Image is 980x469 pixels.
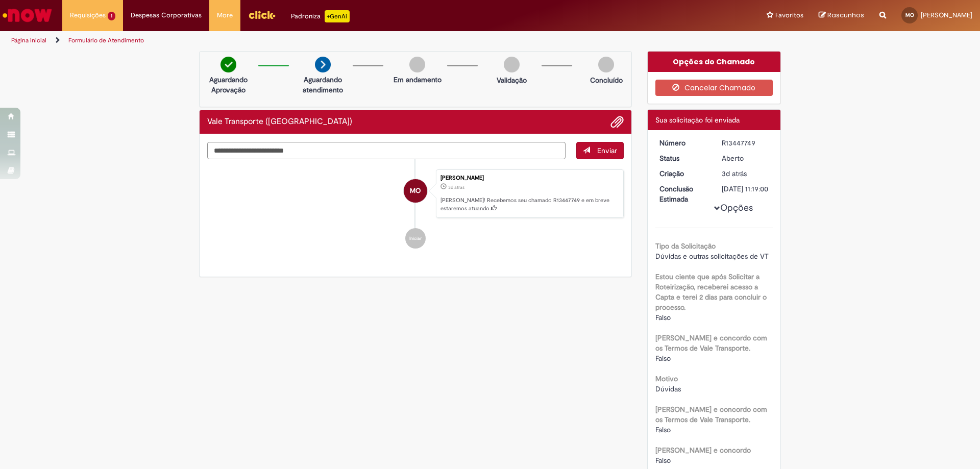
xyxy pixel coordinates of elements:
img: ServiceNow [1,5,54,26]
dt: Conclusão Estimada [652,184,715,204]
span: 3d atrás [448,184,464,190]
b: Tipo da Solicitação [655,241,716,251]
div: 26/08/2025 11:18:55 [722,168,769,179]
a: Formulário de Atendimento [68,36,144,44]
b: Estou ciente que após Solicitar a Roteirização, receberei acesso a Capta e terei 2 dias para conc... [655,272,767,312]
b: [PERSON_NAME] e concordo com os Termos de Vale Transporte. [655,333,767,353]
img: img-circle-grey.png [504,57,520,72]
span: More [217,10,233,20]
span: Falso [655,425,671,434]
dt: Criação [652,168,715,179]
span: Falso [655,456,671,465]
b: [PERSON_NAME] e concordo com os Termos de Vale Transporte. [655,405,767,424]
img: click_logo_yellow_360x200.png [248,7,276,22]
span: Falso [655,354,671,363]
button: Adicionar anexos [610,115,624,129]
p: [PERSON_NAME]! Recebemos seu chamado R13447749 e em breve estaremos atuando. [440,196,618,212]
time: 26/08/2025 11:18:55 [722,169,747,178]
textarea: Digite sua mensagem aqui... [207,142,566,159]
ul: Histórico de tíquete [207,159,624,259]
span: Falso [655,313,671,322]
div: Opções do Chamado [648,52,781,72]
button: Enviar [576,142,624,159]
img: check-circle-green.png [220,57,236,72]
img: img-circle-grey.png [409,57,425,72]
a: Página inicial [11,36,46,44]
span: Favoritos [775,10,803,20]
span: Despesas Corporativas [131,10,202,20]
button: Cancelar Chamado [655,80,773,96]
div: Marcelle Campos Oliveira [404,179,427,203]
span: Dúvidas [655,384,681,393]
img: arrow-next.png [315,57,331,72]
dt: Número [652,138,715,148]
img: img-circle-grey.png [598,57,614,72]
div: [DATE] 11:19:00 [722,184,769,194]
div: Aberto [722,153,769,163]
ul: Trilhas de página [8,31,646,50]
div: Padroniza [291,10,350,22]
p: Validação [497,75,527,85]
a: Rascunhos [819,11,864,20]
span: Requisições [70,10,106,20]
p: +GenAi [325,10,350,22]
div: R13447749 [722,138,769,148]
h2: Vale Transporte (VT) Histórico de tíquete [207,117,352,127]
span: Rascunhos [827,10,864,20]
span: MO [410,179,421,203]
span: Dúvidas e outras solicitações de VT [655,252,769,261]
p: Aguardando atendimento [298,75,348,95]
span: MO [905,12,914,18]
p: Aguardando Aprovação [204,75,253,95]
p: Em andamento [394,75,442,85]
span: [PERSON_NAME] [921,11,972,19]
p: Concluído [590,75,623,85]
time: 26/08/2025 11:18:55 [448,184,464,190]
li: Marcelle Campos Oliveira [207,169,624,218]
b: Motivo [655,374,678,383]
dt: Status [652,153,715,163]
div: [PERSON_NAME] [440,175,618,181]
span: Enviar [597,146,617,155]
b: [PERSON_NAME] e concordo [655,446,751,455]
span: 1 [108,12,115,20]
span: 3d atrás [722,169,747,178]
span: Sua solicitação foi enviada [655,115,740,125]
